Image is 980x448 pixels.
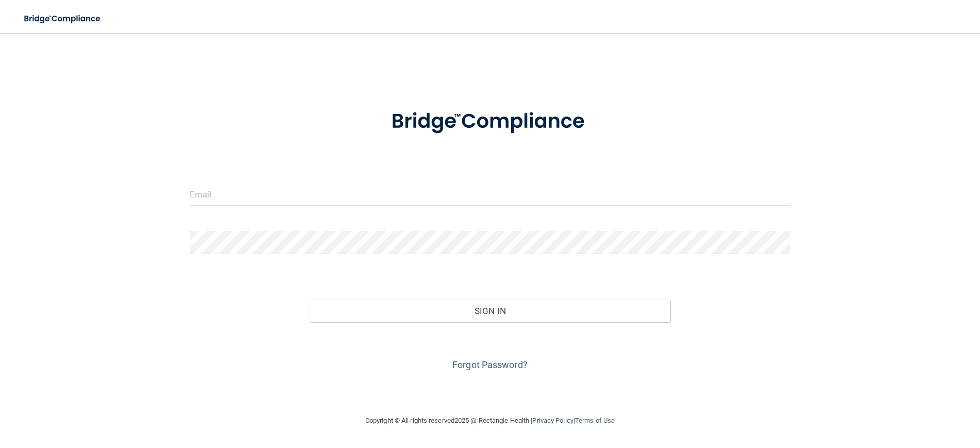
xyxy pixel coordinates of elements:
[575,417,615,424] a: Terms of Use
[452,359,528,370] a: Forgot Password?
[190,182,790,206] input: Email
[15,8,110,29] img: bridge_compliance_login_screen.278c3ca4.svg
[302,404,678,437] div: Copyright © All rights reserved 2025 @ Rectangle Health | |
[532,417,573,424] a: Privacy Policy
[310,300,670,322] button: Sign In
[370,95,610,148] img: bridge_compliance_login_screen.278c3ca4.svg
